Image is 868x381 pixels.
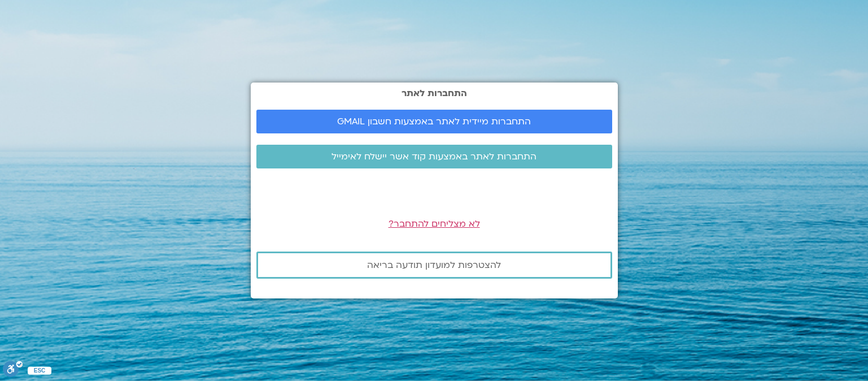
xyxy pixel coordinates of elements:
a: התחברות מיידית לאתר באמצעות חשבון GMAIL [256,110,612,133]
a: להצטרפות למועדון תודעה בריאה [256,252,612,279]
h2: התחברות לאתר [256,88,612,98]
span: להצטרפות למועדון תודעה בריאה [367,260,501,270]
span: התחברות מיידית לאתר באמצעות חשבון GMAIL [337,116,531,127]
a: התחברות לאתר באמצעות קוד אשר יישלח לאימייל [256,145,612,168]
span: התחברות לאתר באמצעות קוד אשר יישלח לאימייל [332,151,536,162]
a: לא מצליחים להתחבר? [389,218,480,230]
